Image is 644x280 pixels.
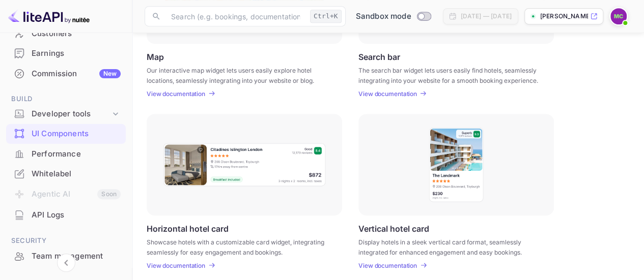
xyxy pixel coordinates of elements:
[32,128,121,140] div: UI Components
[165,6,306,26] input: Search (e.g. bookings, documentation)
[32,148,121,160] div: Performance
[32,168,121,180] div: Whitelabel
[6,105,126,123] div: Developer tools
[8,8,90,24] img: LiteAPI logo
[6,246,126,265] a: Team management
[358,262,417,269] p: View documentation
[610,8,627,24] img: Mirjana Cale
[6,235,126,246] span: Security
[32,28,121,40] div: Customers
[6,246,126,266] div: Team management
[6,144,126,164] div: Performance
[6,44,126,64] div: Earnings
[358,237,541,256] p: Display hotels in a sleek vertical card format, seamlessly integrated for enhanced engagement and...
[310,10,342,23] div: Ctrl+K
[6,44,126,63] a: Earnings
[99,69,121,78] div: New
[352,11,435,22] div: Switch to Production mode
[6,64,126,83] a: CommissionNew
[358,224,429,233] p: Vertical hotel card
[6,94,126,105] span: Build
[32,68,121,80] div: Commission
[358,90,417,98] p: View documentation
[356,11,411,22] span: Sandbox mode
[461,12,512,21] div: [DATE] — [DATE]
[358,52,400,61] p: Search bar
[57,254,75,272] button: Collapse navigation
[32,48,121,59] div: Earnings
[358,262,420,269] a: View documentation
[32,209,121,221] div: API Logs
[147,66,329,84] p: Our interactive map widget lets users easily explore hotel locations, seamlessly integrating into...
[147,90,208,98] a: View documentation
[358,66,541,84] p: The search bar widget lets users easily find hotels, seamlessly integrating into your website for...
[147,262,208,269] a: View documentation
[6,124,126,143] a: UI Components
[32,108,110,120] div: Developer tools
[6,205,126,225] div: API Logs
[6,24,126,43] a: Customers
[6,124,126,144] div: UI Components
[6,24,126,44] div: Customers
[428,127,484,203] img: Vertical hotel card Frame
[6,164,126,183] a: Whitelabel
[358,90,420,98] a: View documentation
[6,144,126,163] a: Performance
[6,205,126,224] a: API Logs
[540,12,588,21] p: [PERSON_NAME]-yzr8s.nui...
[147,52,164,61] p: Map
[147,90,205,98] p: View documentation
[147,224,229,233] p: Horizontal hotel card
[32,251,121,262] div: Team management
[147,262,205,269] p: View documentation
[147,237,329,256] p: Showcase hotels with a customizable card widget, integrating seamlessly for easy engagement and b...
[6,164,126,184] div: Whitelabel
[162,142,326,187] img: Horizontal hotel card Frame
[6,64,126,84] div: CommissionNew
